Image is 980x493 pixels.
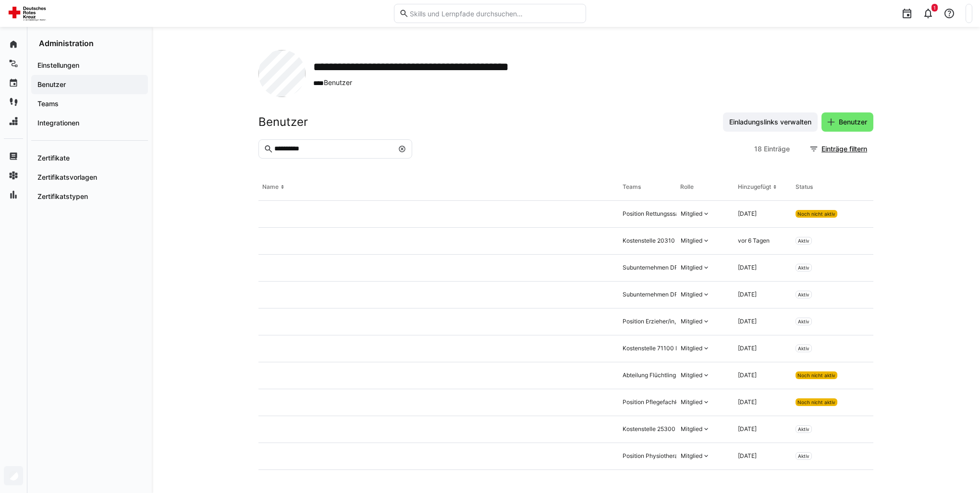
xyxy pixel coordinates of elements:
div: Teams [623,183,641,191]
span: Noch nicht aktiv [797,211,835,217]
span: 18 [754,144,762,154]
span: Benutzer [313,78,509,88]
div: Mitglied [681,345,702,352]
span: Einladungslinks verwalten [728,117,813,127]
div: Mitglied [681,264,702,271]
span: [DATE] [738,452,757,459]
div: Mitglied [681,318,702,325]
div: Hinzugefügt [738,183,771,191]
button: Einträge filtern [804,139,873,159]
span: [DATE] [738,210,757,217]
span: [DATE] [738,318,757,325]
span: Einträge [764,144,790,154]
span: [DATE] [738,398,757,406]
div: Mitglied [681,425,702,433]
span: Noch nicht aktiv [797,399,835,405]
div: Mitglied [681,291,702,298]
span: [DATE] [738,291,757,298]
span: Noch nicht aktiv [797,372,835,378]
span: Aktiv [798,345,809,351]
span: Aktiv [798,319,809,324]
button: Benutzer [821,112,873,132]
div: Name [262,183,279,191]
h2: Benutzer [258,115,308,129]
div: Mitglied [681,210,702,218]
span: [DATE] [738,371,757,379]
div: Mitglied [681,371,702,379]
span: [DATE] [738,345,757,352]
div: Mitglied [681,398,702,406]
span: [DATE] [738,425,757,432]
span: Aktiv [798,426,809,432]
span: [DATE] [738,264,757,271]
span: Aktiv [798,453,809,459]
button: Einladungslinks verwalten [723,112,818,132]
div: Mitglied [681,237,702,245]
span: Aktiv [798,292,809,297]
input: Skills und Lernpfade durchsuchen… [409,9,581,18]
div: Rolle [680,183,694,191]
span: Aktiv [798,238,809,244]
span: Aktiv [798,265,809,271]
div: Status [796,183,813,191]
div: Mitglied [681,452,702,460]
span: 1 [933,5,936,11]
span: Benutzer [837,117,869,127]
span: vor 6 Tagen [738,237,770,244]
span: Einträge filtern [820,144,869,154]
